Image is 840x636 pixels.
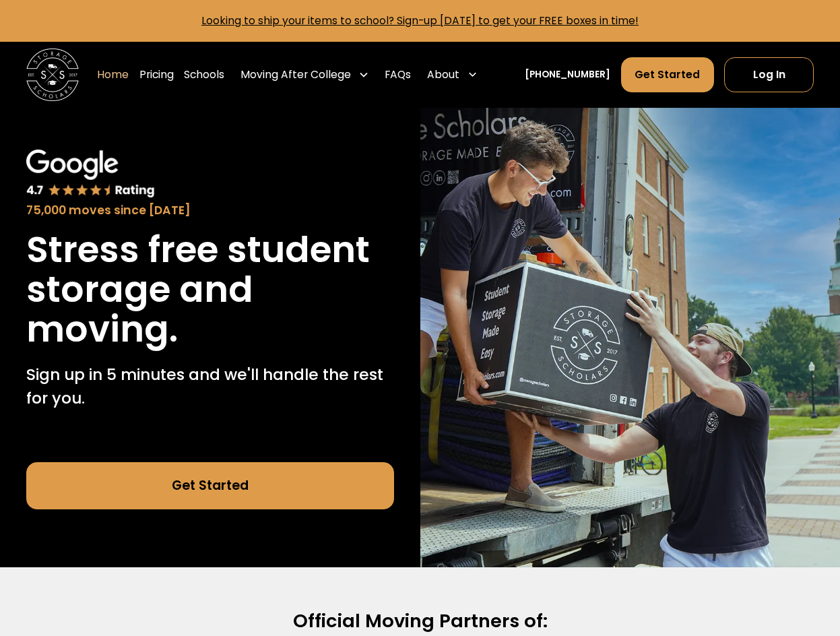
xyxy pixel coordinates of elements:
a: Pricing [139,57,174,94]
img: Storage Scholars main logo [26,49,79,101]
a: FAQs [385,57,411,94]
a: Looking to ship your items to school? Sign-up [DATE] to get your FREE boxes in time! [201,13,639,28]
img: Google 4.7 star rating [26,150,155,199]
div: 75,000 moves since [DATE] [26,201,394,219]
h2: Official Moving Partners of: [42,609,798,633]
a: Get Started [26,462,394,509]
a: Schools [184,57,224,94]
div: Moving After College [240,67,351,82]
a: Log In [724,57,814,93]
p: Sign up in 5 minutes and we'll handle the rest for you. [26,362,394,410]
h1: Stress free student storage and moving. [26,230,394,349]
a: [PHONE_NUMBER] [525,68,610,82]
a: Home [97,57,129,94]
a: Get Started [621,57,714,93]
div: About [427,67,459,82]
